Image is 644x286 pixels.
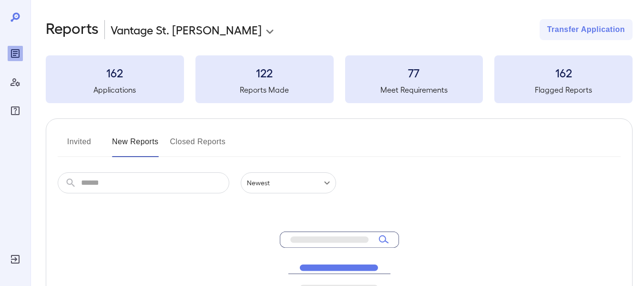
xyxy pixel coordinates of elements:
h3: 77 [345,65,483,80]
h3: 162 [46,65,184,80]
h3: 122 [195,65,334,80]
h5: Applications [46,84,184,95]
button: Closed Reports [170,134,226,157]
div: Log Out [8,252,23,267]
div: FAQ [8,103,23,118]
button: Invited [58,134,101,157]
h5: Meet Requirements [345,84,483,95]
h3: 162 [494,65,633,80]
p: Vantage St. [PERSON_NAME] [111,22,262,37]
h5: Reports Made [195,84,334,95]
div: Newest [241,172,336,193]
h5: Flagged Reports [494,84,633,95]
h2: Reports [46,19,99,40]
div: Manage Users [8,74,23,90]
summary: 162Applications122Reports Made77Meet Requirements162Flagged Reports [46,55,633,103]
button: Transfer Application [540,19,633,40]
button: New Reports [112,134,159,157]
div: Reports [8,46,23,61]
